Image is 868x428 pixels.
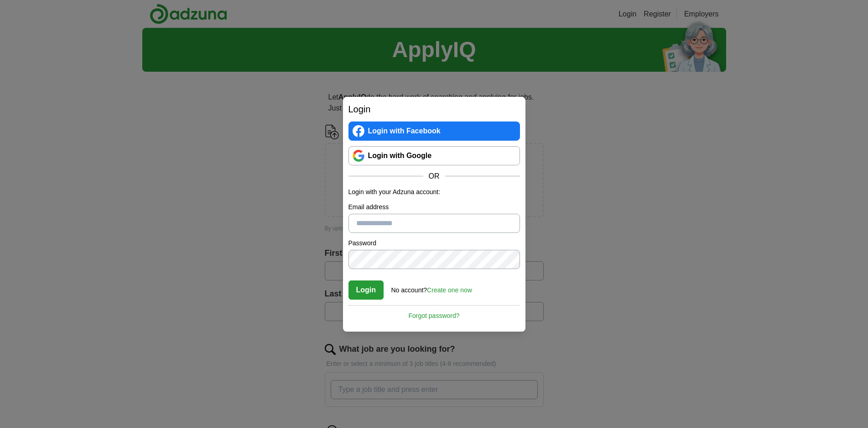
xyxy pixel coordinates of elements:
a: Login with Google [348,146,520,165]
a: Login with Facebook [348,122,520,141]
button: Login [348,280,384,300]
a: Forgot password? [348,305,520,321]
a: Create one now [427,286,472,294]
span: OR [423,171,445,182]
p: Login with your Adzuna account: [348,187,520,197]
div: No account? [391,280,472,295]
label: Password [348,238,520,248]
h2: Login [348,102,520,116]
label: Email address [348,202,520,212]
